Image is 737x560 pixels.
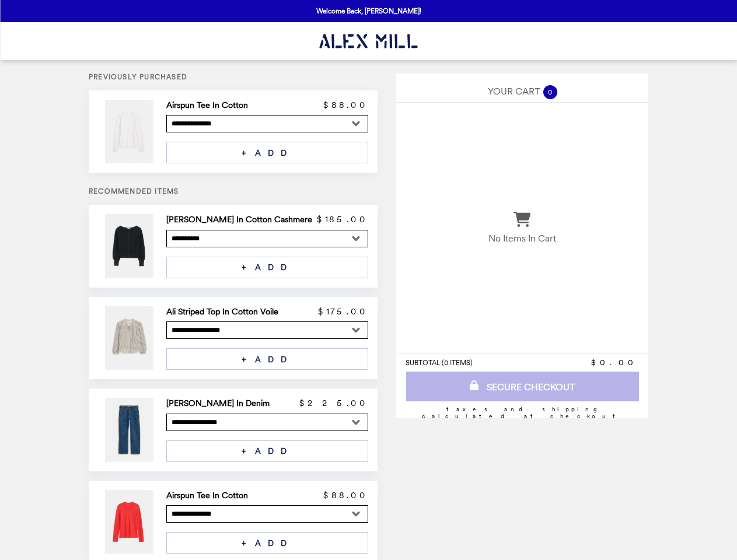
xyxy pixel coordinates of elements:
div: Taxes and Shipping calculated at checkout [406,405,639,419]
h5: Recommended Items [89,187,378,195]
select: Select a product variant [166,505,368,523]
p: $225.00 [299,398,368,408]
img: Louisa Cardigan In Cotton Cashmere [105,214,156,278]
img: Brand Logo [320,29,418,53]
span: SUBTOTAL [406,359,442,367]
h2: Airspun Tee In Cotton [166,100,253,110]
img: Airspun Tee In Cotton [105,100,156,163]
select: Select a product variant [166,230,368,247]
span: 0 [543,85,557,99]
button: + ADD [166,348,368,370]
h2: [PERSON_NAME] In Cotton Cashmere [166,214,317,225]
h2: [PERSON_NAME] In Denim [166,398,274,408]
span: $0.00 [591,358,639,367]
img: Airspun Tee In Cotton [105,490,156,554]
p: $185.00 [317,214,368,225]
img: Ali Striped Top In Cotton Voile [105,306,156,370]
p: $88.00 [323,490,368,501]
h2: Airspun Tee In Cotton [166,490,253,501]
span: YOUR CART [488,86,540,97]
h5: Previously Purchased [89,73,378,81]
select: Select a product variant [166,115,368,132]
span: ( 0 ITEMS ) [442,359,473,367]
button: + ADD [166,142,368,163]
img: Neil Pant In Denim [105,398,156,461]
p: $88.00 [323,100,368,110]
button: + ADD [166,257,368,278]
button: + ADD [166,440,368,462]
select: Select a product variant [166,414,368,431]
h2: Ali Striped Top In Cotton Voile [166,306,283,317]
p: $175.00 [318,306,368,317]
select: Select a product variant [166,321,368,339]
button: + ADD [166,532,368,554]
p: Welcome Back, [PERSON_NAME]! [316,7,421,15]
p: No Items In Cart [488,233,556,244]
